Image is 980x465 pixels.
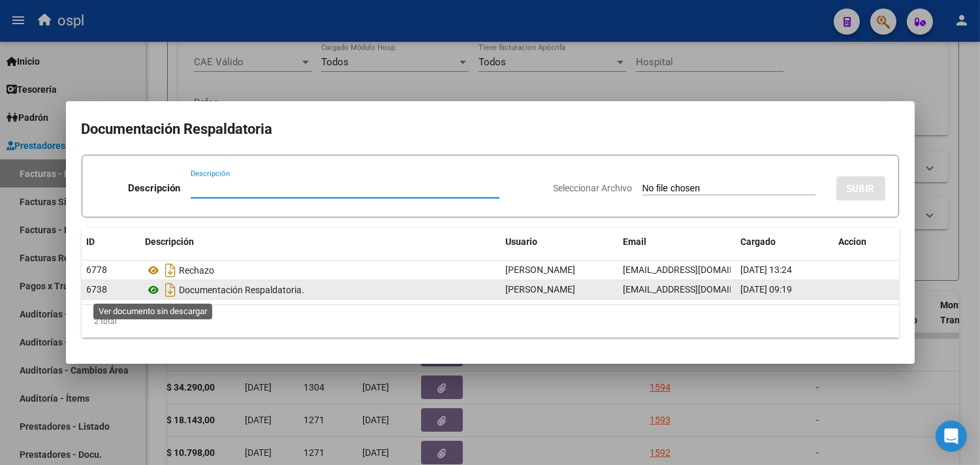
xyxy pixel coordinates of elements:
[847,183,875,195] span: SUBIR
[87,284,108,295] span: 6738
[501,228,618,256] datatable-header-cell: Usuario
[506,284,576,295] span: [PERSON_NAME]
[163,280,180,300] i: Descargar documento
[624,236,647,247] span: Email
[140,228,501,256] datatable-header-cell: Descripción
[87,236,95,247] span: ID
[128,181,180,196] p: Descripción
[146,260,496,281] div: Rechazo
[624,284,768,295] span: [EMAIL_ADDRESS][DOMAIN_NAME]
[146,236,195,247] span: Descripción
[163,260,180,281] i: Descargar documento
[82,228,140,256] datatable-header-cell: ID
[741,236,776,247] span: Cargado
[936,421,967,452] div: Open Intercom Messenger
[624,265,768,275] span: [EMAIL_ADDRESS][DOMAIN_NAME]
[506,236,538,247] span: Usuario
[82,117,899,142] h2: Documentación Respaldatoria
[618,228,736,256] datatable-header-cell: Email
[741,265,793,275] span: [DATE] 13:24
[836,176,885,200] button: SUBIR
[506,265,576,275] span: [PERSON_NAME]
[146,280,496,300] div: Documentación Respaldatoria.
[554,183,633,193] span: Seleccionar Archivo
[834,228,899,256] datatable-header-cell: Accion
[741,284,793,295] span: [DATE] 09:19
[87,265,108,275] span: 6778
[82,305,899,338] div: 2 total
[736,228,834,256] datatable-header-cell: Cargado
[839,236,867,247] span: Accion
